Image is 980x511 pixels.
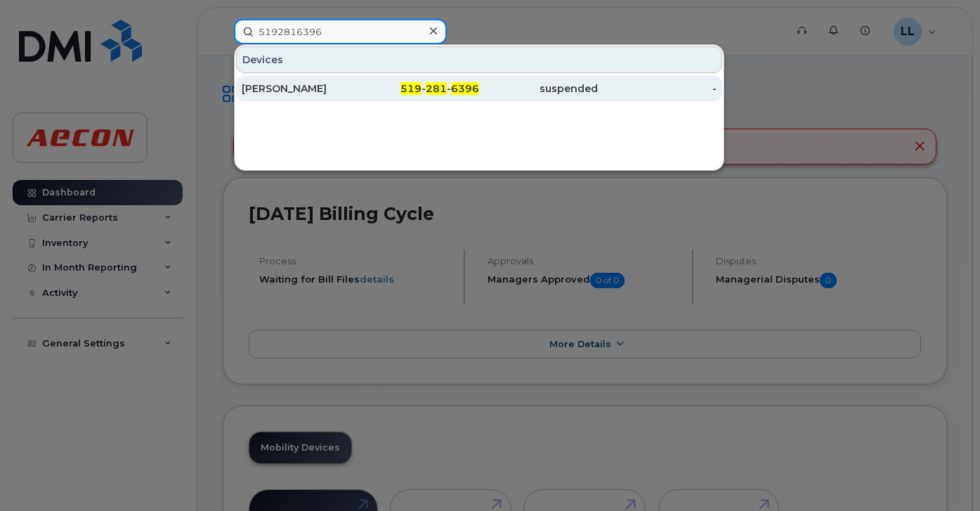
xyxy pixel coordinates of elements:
div: - - [360,82,479,96]
div: Devices [236,46,722,73]
span: 6396 [451,82,479,95]
div: - [598,82,717,96]
span: 281 [426,82,447,95]
a: [PERSON_NAME]519-281-6396suspended- [236,76,722,101]
div: suspended [479,82,598,96]
div: [PERSON_NAME] [242,82,360,96]
span: 519 [400,82,422,95]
